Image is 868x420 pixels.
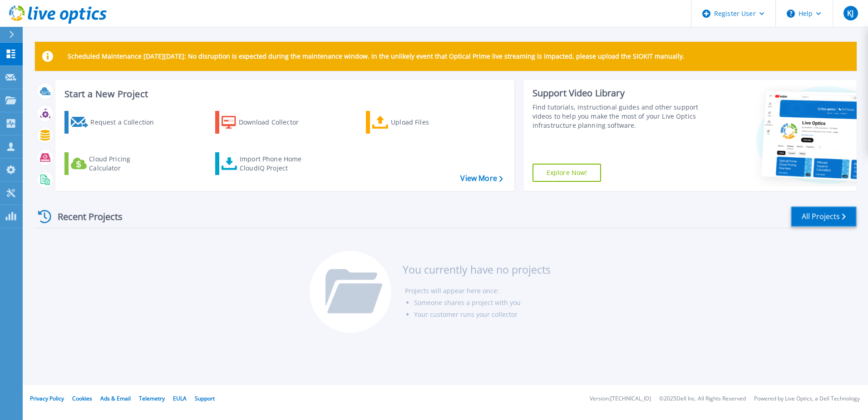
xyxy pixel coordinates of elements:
[64,111,166,134] a: Request a Collection
[590,396,651,402] li: Version: [TECHNICAL_ID]
[195,395,215,402] a: Support
[239,113,311,131] div: Download Collector
[240,155,311,173] div: Import Phone Home CloudIQ Project
[533,87,702,99] div: Support Video Library
[139,395,165,402] a: Telemetry
[847,10,853,17] span: KJ
[35,205,135,228] div: Recent Projects
[173,395,187,402] a: EULA
[391,113,464,131] div: Upload Files
[533,164,602,182] a: Explore Now!
[100,395,131,402] a: Ads & Email
[405,285,551,297] li: Projects will appear here once:
[64,89,503,99] h3: Start a New Project
[64,152,166,175] a: Cloud Pricing Calculator
[659,396,746,402] li: © 2025 Dell Inc. All Rights Reserved
[366,111,467,134] a: Upload Files
[403,265,551,275] h3: You currently have no projects
[460,174,503,183] a: View More
[754,396,860,402] li: Powered by Live Optics, a Dell Technology
[30,395,64,402] a: Privacy Policy
[72,395,92,402] a: Cookies
[68,53,685,60] p: Scheduled Maintenance [DATE][DATE]: No disruption is expected during the maintenance window. In t...
[414,309,551,320] li: Your customer runs your collector
[414,297,551,309] li: Someone shares a project with you
[791,206,857,227] a: All Projects
[215,111,316,134] a: Download Collector
[89,155,162,173] div: Cloud Pricing Calculator
[533,103,702,130] div: Find tutorials, instructional guides and other support videos to help you make the most of your L...
[90,113,163,131] div: Request a Collection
